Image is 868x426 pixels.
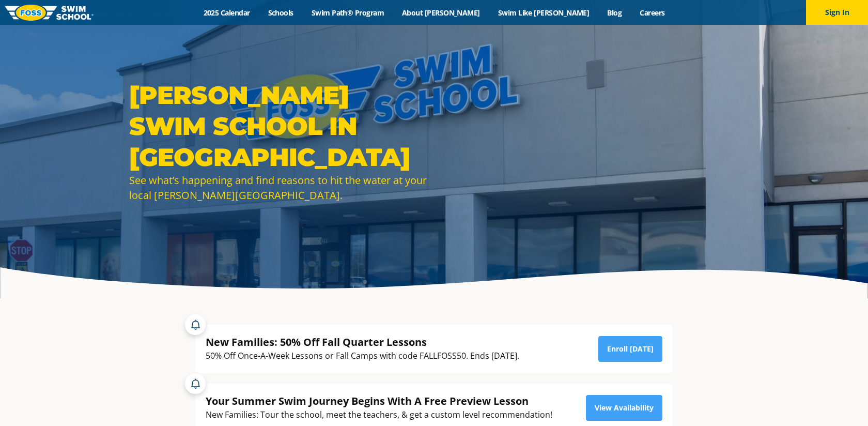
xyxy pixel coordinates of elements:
div: New Families: Tour the school, meet the teachers, & get a custom level recommendation! [206,408,552,422]
a: View Availability [586,395,662,421]
a: Blog [598,8,631,18]
div: 50% Off Once-A-Week Lessons or Fall Camps with code FALLFOSS50. Ends [DATE]. [206,349,519,363]
a: About [PERSON_NAME] [393,8,489,18]
a: Careers [631,8,674,18]
a: 2025 Calendar [194,8,259,18]
img: FOSS Swim School Logo [5,5,94,21]
a: Schools [259,8,302,18]
div: Your Summer Swim Journey Begins With A Free Preview Lesson [206,394,552,408]
a: Swim Path® Program [302,8,393,18]
div: New Families: 50% Off Fall Quarter Lessons [206,335,519,349]
h1: [PERSON_NAME] Swim School in [GEOGRAPHIC_DATA] [129,80,429,173]
div: See what’s happening and find reasons to hit the water at your local [PERSON_NAME][GEOGRAPHIC_DATA]. [129,173,429,203]
a: Enroll [DATE] [598,336,662,362]
a: Swim Like [PERSON_NAME] [489,8,598,18]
